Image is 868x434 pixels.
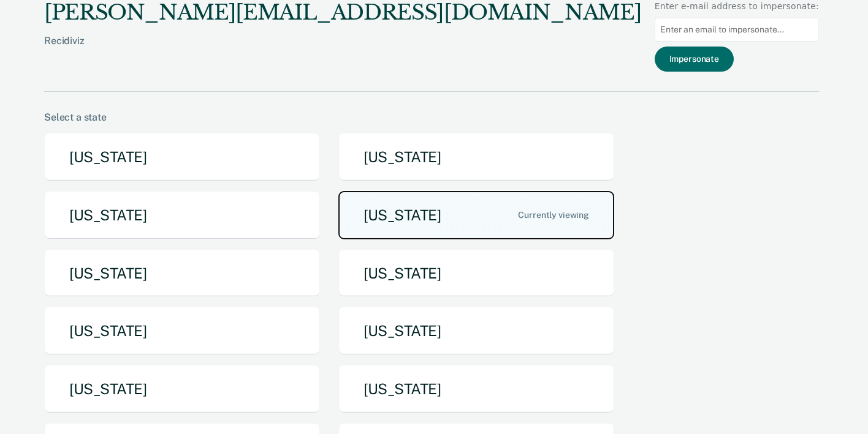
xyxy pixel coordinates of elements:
button: [US_STATE] [338,133,614,181]
button: [US_STATE] [338,249,614,297]
input: Enter an email to impersonate... [655,18,819,42]
div: Select a state [44,111,819,123]
button: [US_STATE] [44,133,320,181]
button: [US_STATE] [44,307,320,355]
button: [US_STATE] [338,365,614,413]
button: [US_STATE] [44,249,320,297]
button: [US_STATE] [44,191,320,239]
button: Impersonate [655,47,734,72]
button: [US_STATE] [338,307,614,355]
button: [US_STATE] [44,365,320,413]
button: [US_STATE] [338,191,614,239]
div: Recidiviz [44,35,641,66]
